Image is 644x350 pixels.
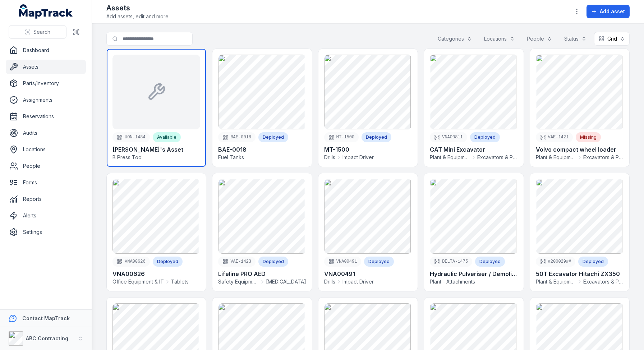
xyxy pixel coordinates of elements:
[22,315,70,321] strong: Contact MapTrack
[433,32,477,46] button: Categories
[6,43,86,57] a: Dashboard
[33,28,50,36] span: Search
[600,8,625,15] span: Add asset
[6,175,86,190] a: Forms
[9,25,66,39] button: Search
[6,142,86,157] a: Locations
[594,32,630,46] button: Grid
[6,93,86,107] a: Assignments
[560,32,591,46] button: Status
[479,32,519,46] button: Locations
[6,76,86,91] a: Parts/Inventory
[6,109,86,124] a: Reservations
[6,208,86,223] a: Alerts
[6,192,86,206] a: Reports
[26,335,68,341] strong: ABC Contracting
[106,3,170,13] h2: Assets
[6,126,86,140] a: Audits
[522,32,557,46] button: People
[6,225,86,239] a: Settings
[586,5,630,18] button: Add asset
[6,159,86,173] a: People
[106,13,170,20] span: Add assets, edit and more.
[19,4,73,19] a: MapTrack
[6,60,86,74] a: Assets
